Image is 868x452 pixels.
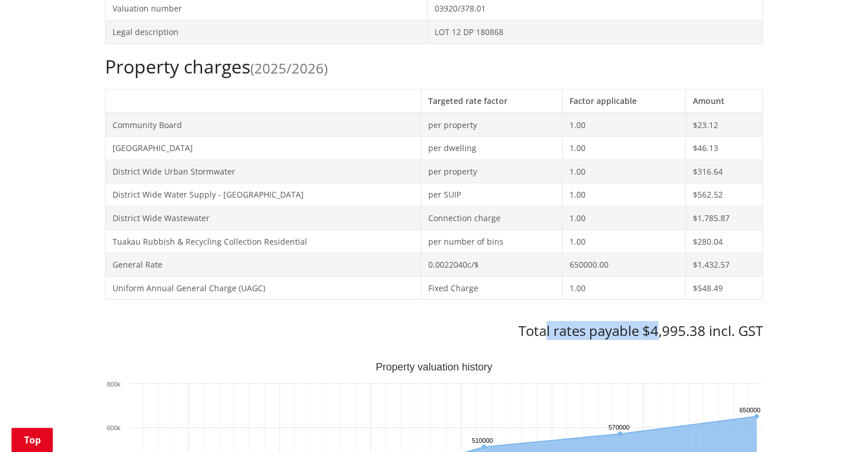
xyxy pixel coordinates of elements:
td: $46.13 [685,137,762,160]
th: Factor applicable [563,89,685,113]
a: Top [11,428,53,452]
td: 1.00 [563,113,685,137]
td: [GEOGRAPHIC_DATA] [106,137,421,160]
td: Tuakau Rubbish & Recycling Collection Residential [106,230,421,253]
path: Sunday, Jun 30, 12:00, 650,000. Capital Value. [754,414,759,419]
td: General Rate [106,253,421,277]
td: $562.52 [685,183,762,207]
td: $548.49 [685,276,762,300]
h3: Total rates payable $4,995.38 incl. GST [105,323,763,339]
text: 510000 [472,437,493,444]
td: Legal description [106,20,428,44]
td: 1.00 [563,276,685,300]
text: Property valuation history [375,361,492,373]
iframe: Messenger Launcher [815,404,857,445]
td: $1,432.57 [685,253,762,277]
span: (2025/2026) [250,59,328,78]
text: 600k [107,424,121,431]
td: LOT 12 DP 180868 [427,20,762,44]
path: Saturday, Jun 30, 12:00, 510,000. Capital Value. [482,445,486,449]
td: per number of bins [421,230,562,253]
td: Fixed Charge [421,276,562,300]
td: 1.00 [563,137,685,160]
th: Targeted rate factor [421,89,562,113]
td: 1.00 [563,160,685,183]
td: $23.12 [685,113,762,137]
td: Uniform Annual General Charge (UAGC) [106,276,421,300]
td: 1.00 [563,206,685,230]
td: 1.00 [563,230,685,253]
td: 650000.00 [563,253,685,277]
th: Amount [685,89,762,113]
h2: Property charges [105,56,763,78]
td: $316.64 [685,160,762,183]
td: per dwelling [421,137,562,160]
td: District Wide Wastewater [106,206,421,230]
td: Community Board [106,113,421,137]
td: Connection charge [421,206,562,230]
td: District Wide Urban Stormwater [106,160,421,183]
td: 1.00 [563,183,685,207]
text: 570000 [609,424,630,431]
td: District Wide Water Supply - [GEOGRAPHIC_DATA] [106,183,421,207]
td: $1,785.87 [685,206,762,230]
path: Wednesday, Jun 30, 12:00, 570,000. Capital Value. [618,431,622,436]
td: per property [421,113,562,137]
text: 650000 [739,407,761,414]
td: per SUIP [421,183,562,207]
td: $280.04 [685,230,762,253]
text: 800k [107,381,121,388]
td: 0.0022040c/$ [421,253,562,277]
td: per property [421,160,562,183]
